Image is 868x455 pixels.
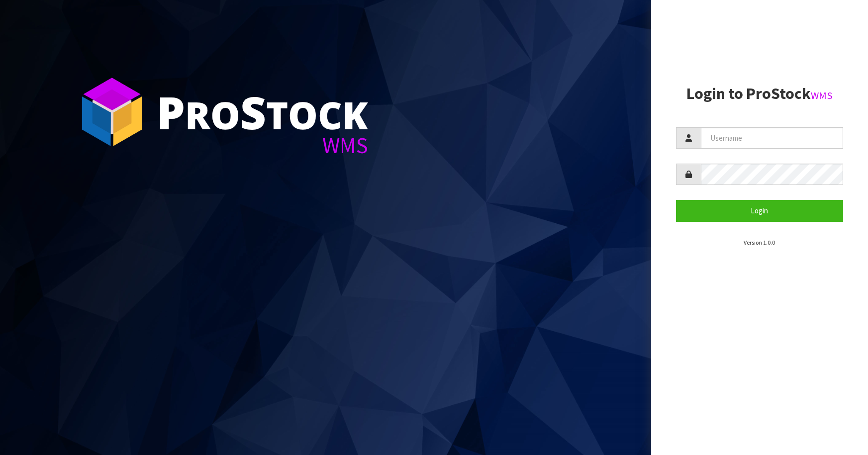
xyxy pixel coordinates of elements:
[157,134,368,157] div: WMS
[240,82,266,142] span: S
[701,127,843,149] input: Username
[676,85,843,102] h2: Login to ProStock
[744,239,775,246] small: Version 1.0.0
[157,90,368,134] div: ro tock
[676,200,843,221] button: Login
[157,82,185,142] span: P
[75,75,149,149] img: ProStock Cube
[811,89,833,102] small: WMS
